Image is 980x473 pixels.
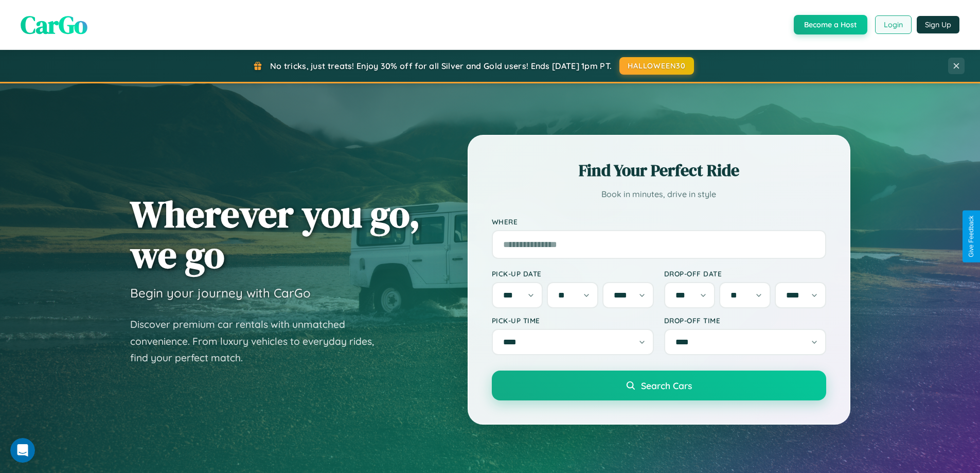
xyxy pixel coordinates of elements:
[270,61,612,71] span: No tricks, just treats! Enjoy 30% off for all Silver and Gold users! Ends [DATE] 1pm PT.
[664,316,826,325] label: Drop-off Time
[968,216,975,257] div: Give Feedback
[492,217,826,226] label: Where
[619,57,694,75] button: HALLOWEEN30
[130,316,387,366] p: Discover premium car rentals with unmatched convenience. From luxury vehicles to everyday rides, ...
[664,269,826,278] label: Drop-off Date
[492,269,654,278] label: Pick-up Date
[917,16,959,33] button: Sign Up
[10,438,35,463] iframe: Intercom live chat
[492,316,654,325] label: Pick-up Time
[492,371,826,400] button: Search Cars
[641,380,692,391] span: Search Cars
[875,15,912,34] button: Login
[130,194,420,275] h1: Wherever you go, we go
[130,285,311,301] h3: Begin your journey with CarGo
[21,8,87,42] span: CarGo
[492,159,826,182] h2: Find Your Perfect Ride
[794,15,867,34] button: Become a Host
[492,187,826,202] p: Book in minutes, drive in style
